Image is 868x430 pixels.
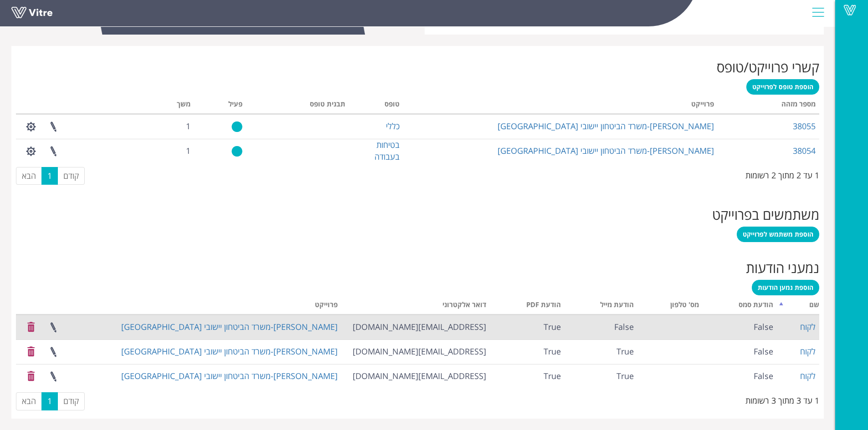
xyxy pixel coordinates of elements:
[752,82,813,91] span: הוספת טופס לפרוייקט
[565,298,638,315] th: הודעת מייל
[341,298,490,315] th: דואר אלקטרוני
[490,339,565,364] td: True
[386,121,400,132] a: כללי
[403,97,718,114] th: פרוייקט
[41,392,58,410] a: 1
[703,298,777,315] th: הודעת סמס
[246,97,349,114] th: תבנית טופס
[143,139,194,163] td: 1
[745,166,819,182] div: 1 עד 2 מתוך 2 רשומות
[703,339,777,364] td: False
[793,145,816,156] a: 38054
[349,97,403,114] th: טופס
[637,298,703,315] th: מס' טלפון
[743,230,813,238] span: הוספת משתמש לפרוייקט
[341,315,490,339] td: [EMAIL_ADDRESS][DOMAIN_NAME]
[498,145,714,156] a: [PERSON_NAME]-משרד הביטחון יישובי [GEOGRAPHIC_DATA]
[231,146,242,157] img: yes
[16,392,42,410] a: הבא
[143,97,194,114] th: משך
[121,321,338,332] a: [PERSON_NAME]-משרד הביטחון יישובי [GEOGRAPHIC_DATA]
[41,167,58,185] a: 1
[565,339,638,364] td: True
[752,280,819,295] a: הוספת נמען הודעות
[718,97,819,114] th: מספר מזהה
[121,346,338,357] a: [PERSON_NAME]-משרד הביטחון יישובי [GEOGRAPHIC_DATA]
[143,114,194,139] td: 1
[737,227,819,242] a: הוספת משתמש לפרוייקט
[490,298,565,315] th: הודעת PDF
[565,364,638,389] td: True
[758,283,813,292] span: הוספת נמען הודעות
[793,121,816,132] a: 38055
[498,121,714,132] a: [PERSON_NAME]-משרד הביטחון יישובי [GEOGRAPHIC_DATA]
[231,121,242,132] img: yes
[490,315,565,339] td: True
[16,260,819,275] h2: נמעני הודעות
[16,207,819,222] h2: משתמשים בפרוייקט
[745,391,819,407] div: 1 עד 3 מתוך 3 רשומות
[777,298,819,315] th: שם: activate to sort column descending
[746,79,819,95] a: הוספת טופס לפרוייקט
[57,392,85,410] a: קודם
[341,364,490,389] td: [EMAIL_ADDRESS][DOMAIN_NAME]
[800,321,816,332] a: לקוח
[16,60,819,75] h2: קשרי פרוייקט/טופס
[565,315,638,339] td: False
[109,298,341,315] th: פרוייקט
[800,346,816,357] a: לקוח
[121,370,338,381] a: [PERSON_NAME]-משרד הביטחון יישובי [GEOGRAPHIC_DATA]
[703,315,777,339] td: False
[703,364,777,389] td: False
[341,339,490,364] td: [EMAIL_ADDRESS][DOMAIN_NAME]
[375,139,400,162] a: בטיחות בעבודה
[490,364,565,389] td: True
[800,370,816,381] a: לקוח
[194,97,247,114] th: פעיל
[16,167,42,185] a: הבא
[57,167,85,185] a: קודם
